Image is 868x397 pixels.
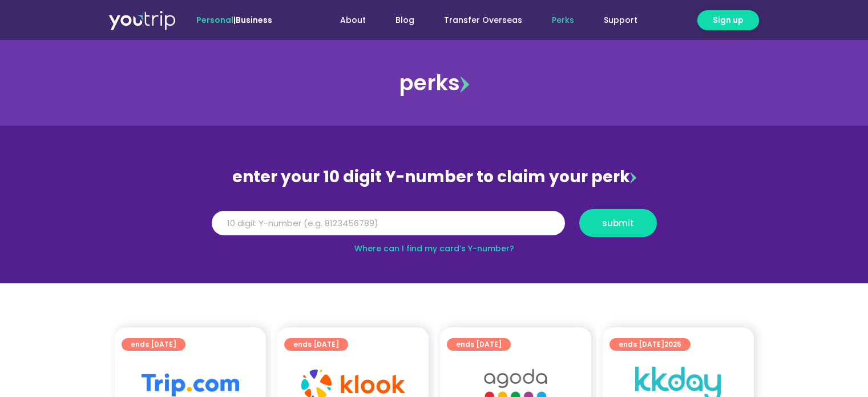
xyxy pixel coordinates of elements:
[456,338,502,351] span: ends [DATE]
[429,10,537,31] a: Transfer Overseas
[589,10,652,31] a: Support
[619,338,681,351] span: ends [DATE]
[196,14,233,26] span: Personal
[303,10,652,31] nav: Menu
[325,10,381,31] a: About
[131,338,176,351] span: ends [DATE]
[602,219,634,227] span: submit
[537,10,589,31] a: Perks
[381,10,429,31] a: Blog
[206,162,663,192] div: enter your 10 digit Y-number to claim your perk
[196,14,272,26] span: |
[122,338,185,351] a: ends [DATE]
[697,10,759,30] a: Sign up
[579,209,657,237] button: submit
[212,211,565,236] input: 10 digit Y-number (e.g. 8123456789)
[609,338,691,351] a: ends [DATE]2025
[713,14,744,26] span: Sign up
[236,14,272,26] a: Business
[664,339,681,349] span: 2025
[284,338,348,351] a: ends [DATE]
[293,338,339,351] span: ends [DATE]
[354,243,514,254] a: Where can I find my card’s Y-number?
[212,209,657,246] form: Y Number
[447,338,511,351] a: ends [DATE]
